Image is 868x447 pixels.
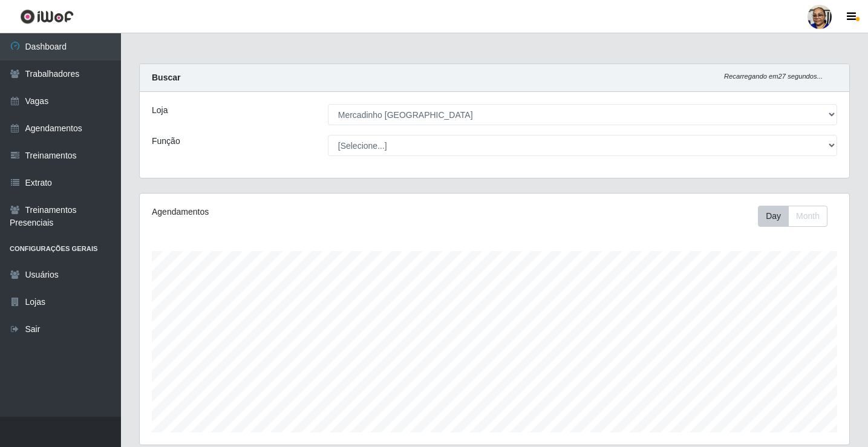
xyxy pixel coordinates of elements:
div: Agendamentos [152,206,427,218]
strong: Buscar [152,73,180,82]
div: First group [758,206,827,227]
i: Recarregando em 27 segundos... [724,73,823,80]
button: Day [758,206,789,227]
div: Toolbar with button groups [758,206,837,227]
button: Month [788,206,827,227]
label: Função [152,135,180,148]
label: Loja [152,104,168,117]
img: CoreUI Logo [20,9,74,24]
